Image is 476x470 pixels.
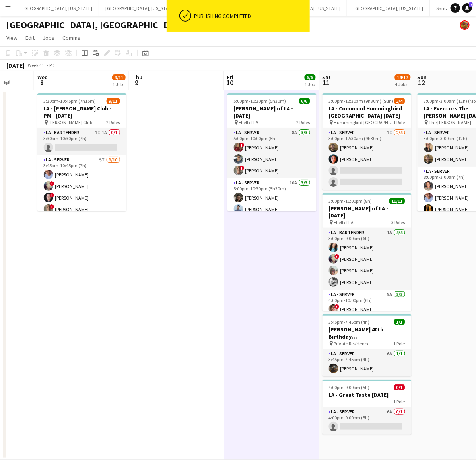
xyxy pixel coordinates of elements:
span: 10 [226,78,234,87]
span: Ebell of LA [334,219,354,225]
app-user-avatar: Rollin Hero [460,20,470,30]
span: ! [50,193,54,198]
h3: [PERSON_NAME] 40th Birthday [DEMOGRAPHIC_DATA] [323,326,412,340]
span: ! [335,254,340,259]
span: 6/6 [299,98,310,104]
span: ! [240,143,245,147]
span: 12 [416,78,427,87]
div: 1 Job [113,81,125,87]
button: [GEOGRAPHIC_DATA], [US_STATE] [16,0,99,16]
span: 3:00pm-12:30am (9h30m) (Sun) [329,98,394,104]
a: Comms [59,33,84,43]
span: 2/4 [394,98,405,104]
span: 14/17 [395,74,411,80]
app-card-role: LA - Server8A3/35:00pm-10:00pm (5h)![PERSON_NAME][PERSON_NAME]![PERSON_NAME] [227,128,317,178]
span: 11/11 [389,198,405,204]
span: 1/1 [394,319,405,325]
span: 3 Roles [392,219,405,225]
span: Thu [132,74,142,81]
span: 0/1 [394,384,405,390]
span: ! [50,181,54,186]
span: Jobs [43,34,54,41]
span: Comms [62,34,80,41]
app-card-role: LA - Server5I9/103:45pm-10:45pm (7h)[PERSON_NAME]![PERSON_NAME]![PERSON_NAME]![PERSON_NAME] [37,155,126,286]
span: 5:00pm-10:30pm (5h30m) [234,98,286,104]
span: 3:30pm-10:45pm (7h15m) [44,98,96,104]
app-card-role: LA - Server1I2/43:00pm-12:30am (9h30m)[PERSON_NAME][PERSON_NAME] [323,128,412,190]
app-job-card: 4:00pm-9:00pm (5h)0/1LA - Great Taste [DATE]1 RoleLA - Server6A0/14:00pm-9:00pm (5h) [323,380,412,435]
span: 1 Role [394,399,405,405]
button: [GEOGRAPHIC_DATA], [US_STATE] [347,0,430,16]
span: The [PERSON_NAME] [429,119,472,125]
app-card-role: LA - Bartender1I1A0/13:30pm-10:30pm (7h) [37,128,126,155]
a: 7 [462,3,472,13]
span: 2 Roles [107,119,120,125]
h3: LA - Great Taste [DATE] [323,391,412,398]
span: Fri [227,74,234,81]
span: Week 41 [26,62,46,68]
span: 2 Roles [297,119,310,125]
span: 3:45pm-7:45pm (4h) [329,319,370,325]
div: Publishing completed [194,12,307,20]
app-card-role: LA - Server10A3/35:00pm-10:30pm (5h30m)[PERSON_NAME][PERSON_NAME] [227,178,317,229]
span: Edit [25,34,35,41]
span: 9/11 [107,98,120,104]
app-job-card: 3:30pm-10:45pm (7h15m)9/11LA - [PERSON_NAME] Club - PM - [DATE] [PERSON_NAME] Club2 RolesLA - Bar... [37,93,126,211]
app-job-card: 3:00pm-11:00pm (8h)11/11[PERSON_NAME] of LA - [DATE] Ebell of LA3 RolesLA - Bartender1A4/43:00pm-... [323,193,412,311]
app-job-card: 3:00pm-12:30am (9h30m) (Sun)2/4LA - Command Hummingbird [GEOGRAPHIC_DATA] [DATE] Hummingbird [GEO... [323,93,412,190]
div: PDT [49,62,58,68]
span: Wed [37,74,48,81]
app-job-card: 5:00pm-10:30pm (5h30m)6/6[PERSON_NAME] of LA - [DATE] Ebell of LA2 RolesLA - Server8A3/35:00pm-10... [227,93,317,211]
a: View [3,33,21,43]
span: Private Residence [334,341,370,347]
button: [GEOGRAPHIC_DATA], [US_STATE] [99,0,182,16]
span: Sun [418,74,427,81]
app-card-role: LA - Server6A1/13:45pm-7:45pm (4h)[PERSON_NAME] [323,349,412,376]
span: ! [335,304,340,309]
app-card-role: LA - Server5A3/34:00pm-10:00pm (6h)![PERSON_NAME] [323,290,412,340]
span: 1 Role [394,119,405,125]
app-job-card: 3:45pm-7:45pm (4h)1/1[PERSON_NAME] 40th Birthday [DEMOGRAPHIC_DATA] Private Residence1 RoleLA - S... [323,314,412,376]
div: 1 Job [305,81,315,87]
span: View [6,34,17,41]
h1: [GEOGRAPHIC_DATA], [GEOGRAPHIC_DATA] [6,19,188,31]
span: Hummingbird [GEOGRAPHIC_DATA] - Q-[GEOGRAPHIC_DATA] [334,119,394,125]
div: [DATE] [6,61,25,69]
h3: LA - Command Hummingbird [GEOGRAPHIC_DATA] [DATE] [323,105,412,119]
span: Ebell of LA [239,119,259,125]
span: 3:00pm-11:00pm (8h) [329,198,372,204]
span: 11 [321,78,331,87]
span: 1 Role [394,341,405,347]
span: Sat [323,74,331,81]
span: ! [50,204,54,209]
span: 6/6 [305,74,316,80]
span: 7 [469,2,473,7]
span: ! [240,166,245,170]
span: 9/11 [112,74,126,80]
span: 8 [36,78,48,87]
app-card-role: LA - Server6A0/14:00pm-9:00pm (5h) [323,407,412,435]
div: 4 Jobs [395,81,410,87]
h3: [PERSON_NAME] of LA - [DATE] [227,105,317,119]
a: Jobs [39,33,58,43]
app-card-role: LA - Bartender1A4/43:00pm-9:00pm (6h)[PERSON_NAME]![PERSON_NAME][PERSON_NAME][PERSON_NAME] [323,228,412,290]
span: 4:00pm-9:00pm (5h) [329,384,370,390]
span: [PERSON_NAME] Club [49,119,93,125]
span: 9 [131,78,142,87]
h3: LA - [PERSON_NAME] Club - PM - [DATE] [37,105,126,119]
a: Edit [22,33,38,43]
h3: [PERSON_NAME] of LA - [DATE] [323,205,412,219]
